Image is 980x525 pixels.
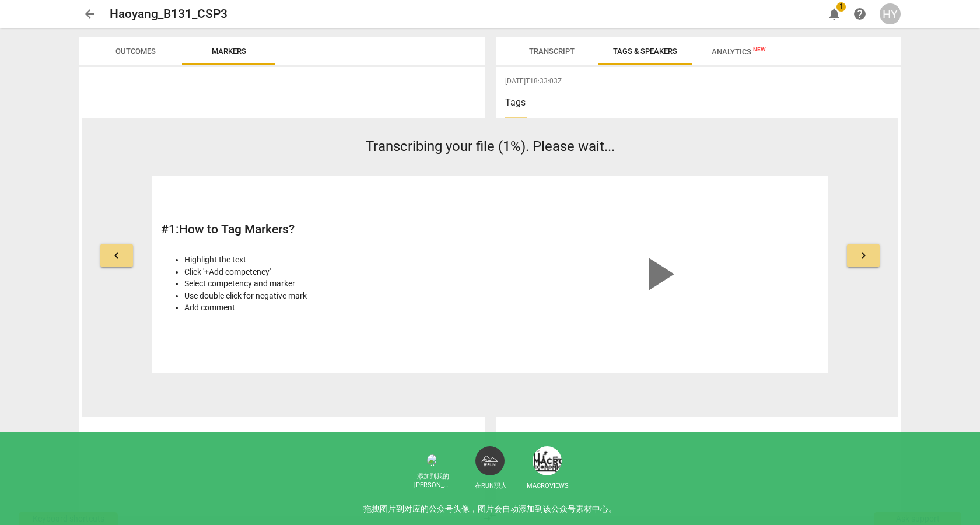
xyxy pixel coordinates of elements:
span: play_arrow [630,246,686,302]
span: help [853,7,867,21]
span: notifications [827,7,841,21]
li: Click '+Add competency' [184,266,484,278]
h2: Haoyang_B131_CSP3 [110,7,228,22]
li: Add comment [184,302,484,314]
span: [DATE]T18:33:03Z [505,76,891,86]
a: Help [849,3,870,24]
span: arrow_back [83,7,97,21]
span: Tags & Speakers [613,47,677,55]
span: Markers [212,47,246,55]
span: 1 [836,2,846,12]
span: Analytics [712,47,766,56]
button: HY [880,3,901,24]
h3: Tags [505,96,891,110]
span: New [753,46,766,52]
li: Highlight the text [184,254,484,266]
span: keyboard_arrow_right [856,249,870,262]
span: Transcribing your file (1%). Please wait... [366,138,615,155]
span: Outcomes [116,47,156,55]
li: Use double click for negative mark [184,290,484,302]
span: Transcript [529,47,575,55]
h2: # 1 : How to Tag Markers? [161,222,484,237]
span: keyboard_arrow_left [110,249,124,262]
button: Notifications [824,3,845,24]
li: Select competency and marker [184,278,484,290]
